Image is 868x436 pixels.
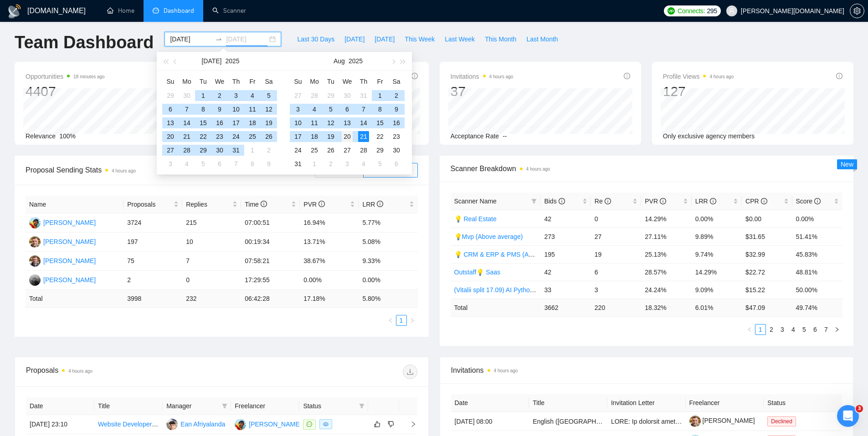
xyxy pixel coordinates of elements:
[309,90,320,101] div: 28
[385,419,396,430] button: dislike
[162,74,179,89] th: Su
[43,275,96,285] div: [PERSON_NAME]
[451,132,499,140] span: Acceptance Rate
[43,256,96,266] div: [PERSON_NAME]
[244,116,261,130] td: 2025-07-18
[358,145,369,156] div: 28
[309,145,320,156] div: 25
[663,132,755,140] span: Only exclusive agency members
[162,157,179,171] td: 2025-08-03
[799,324,809,335] a: 5
[396,315,407,326] li: 1
[342,131,353,142] div: 20
[306,157,323,171] td: 2025-09-01
[228,89,244,102] td: 2025-07-03
[375,131,385,142] div: 22
[249,419,301,429] div: [PERSON_NAME]
[107,7,134,15] a: homeHome
[323,89,339,102] td: 2025-07-29
[405,34,435,44] span: This Week
[374,421,380,428] span: like
[323,116,339,130] td: 2025-08-12
[388,421,394,428] span: dislike
[342,158,353,169] div: 3
[358,117,369,128] div: 14
[123,196,182,213] th: Proposals
[263,131,274,142] div: 26
[165,117,176,128] div: 13
[531,198,537,204] span: filter
[214,90,225,101] div: 2
[372,130,388,143] td: 2025-08-22
[211,102,228,116] td: 2025-07-09
[503,132,507,140] span: --
[247,145,258,156] div: 1
[325,104,336,115] div: 5
[391,131,402,142] div: 23
[179,116,195,130] td: 2025-07-14
[164,7,194,15] span: Dashboard
[375,158,385,169] div: 5
[244,89,261,102] td: 2025-07-04
[247,117,258,128] div: 18
[624,73,630,79] span: info-circle
[355,130,372,143] td: 2025-08-21
[214,145,225,156] div: 30
[485,34,516,44] span: This Month
[358,131,369,142] div: 21
[231,131,241,142] div: 24
[228,102,244,116] td: 2025-07-10
[290,130,306,143] td: 2025-08-17
[26,132,56,140] span: Relevance
[372,102,388,116] td: 2025-08-08
[211,143,228,157] td: 2025-07-30
[355,116,372,130] td: 2025-08-14
[339,143,355,157] td: 2025-08-27
[166,419,178,430] img: EA
[388,157,405,171] td: 2025-09-06
[211,74,228,89] th: We
[195,143,211,157] td: 2025-07-29
[306,89,323,102] td: 2025-07-28
[290,102,306,116] td: 2025-08-03
[165,145,176,156] div: 27
[179,143,195,157] td: 2025-07-28
[489,74,514,79] time: 4 hours ago
[323,157,339,171] td: 2025-09-02
[533,418,782,425] a: English ([GEOGRAPHIC_DATA]) Voice Actors Needed for Fictional Character Recording
[454,251,570,258] a: 💡 CRM & ERP & PMS (Above average)
[263,104,274,115] div: 12
[181,131,192,142] div: 21
[668,7,675,15] img: upwork-logo.png
[799,324,810,335] li: 5
[396,315,406,325] a: 1
[440,32,480,46] button: Last Week
[165,131,176,142] div: 20
[325,90,336,101] div: 29
[850,7,864,15] a: setting
[788,324,799,335] li: 4
[73,74,104,79] time: 18 minutes ago
[263,90,274,101] div: 5
[261,74,277,89] th: Sa
[777,324,788,335] li: 3
[388,318,393,323] span: left
[372,116,388,130] td: 2025-08-15
[165,104,176,115] div: 6
[212,7,246,15] a: searchScanner
[179,157,195,171] td: 2025-08-04
[729,8,735,14] span: user
[29,274,41,286] img: YK
[261,143,277,157] td: 2025-08-02
[195,130,211,143] td: 2025-07-22
[325,131,336,142] div: 19
[231,117,241,128] div: 17
[355,102,372,116] td: 2025-08-07
[231,145,241,156] div: 31
[15,32,154,53] h1: Team Dashboard
[225,52,239,70] button: 2025
[375,145,385,156] div: 29
[162,143,179,157] td: 2025-07-27
[153,7,159,14] span: dashboard
[181,90,192,101] div: 30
